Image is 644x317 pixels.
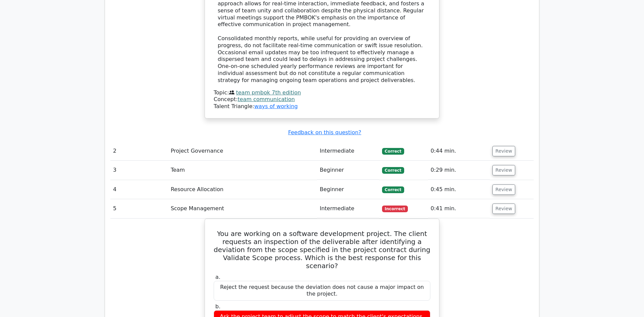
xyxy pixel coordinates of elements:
td: Resource Allocation [168,180,317,199]
td: 0:29 min. [428,161,490,180]
button: Review [492,204,515,214]
td: 0:41 min. [428,199,490,218]
span: a. [215,274,220,280]
td: 0:44 min. [428,142,490,161]
button: Review [492,165,515,175]
a: team communication [238,96,295,102]
div: Topic: [214,89,430,96]
button: Review [492,184,515,195]
a: Feedback on this question? [288,129,361,136]
td: 5 [110,199,168,218]
span: b. [215,303,220,310]
td: 0:45 min. [428,180,490,199]
a: team pmbok 7th edition [236,89,301,96]
td: Intermediate [317,199,379,218]
td: Beginner [317,161,379,180]
td: Beginner [317,180,379,199]
td: 4 [110,180,168,199]
div: Talent Triangle: [214,89,430,110]
span: Correct [382,148,404,155]
td: 2 [110,142,168,161]
td: 3 [110,161,168,180]
h5: You are working on a software development project. The client requests an inspection of the deliv... [213,230,431,270]
div: Concept: [214,96,430,103]
div: Reject the request because the deviation does not cause a major impact on the project. [214,281,430,301]
span: Correct [382,167,404,174]
td: Scope Management [168,199,317,218]
span: Correct [382,186,404,193]
span: Incorrect [382,206,408,212]
td: Team [168,161,317,180]
td: Project Governance [168,142,317,161]
a: ways of working [254,103,298,109]
button: Review [492,146,515,156]
td: Intermediate [317,142,379,161]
